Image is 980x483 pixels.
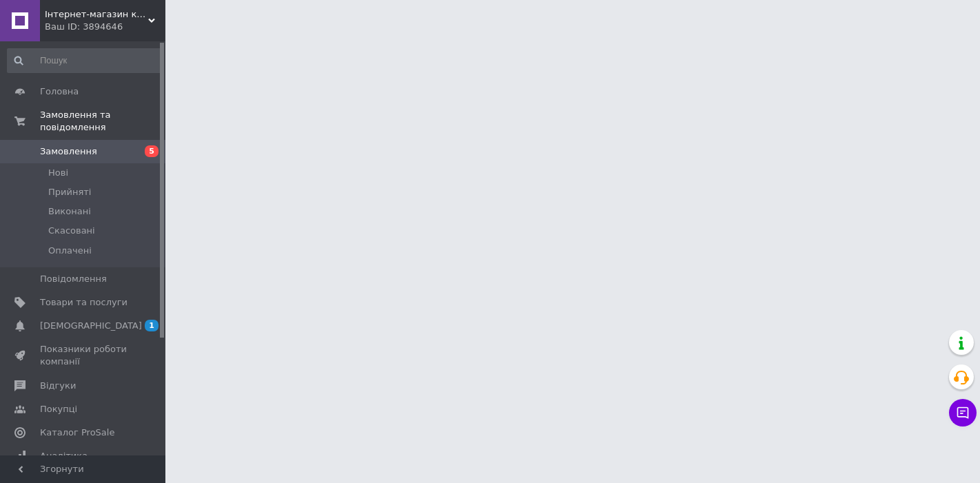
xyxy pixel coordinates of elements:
span: Оплачені [48,245,92,257]
span: [DEMOGRAPHIC_DATA] [40,320,142,332]
span: Нові [48,167,68,179]
span: Замовлення [40,145,97,158]
span: Покупці [40,403,77,415]
span: Головна [40,85,79,98]
span: Замовлення та повідомлення [40,109,165,134]
span: 5 [145,145,159,157]
button: Чат з покупцем [949,399,977,427]
span: 1 [145,320,159,331]
span: Скасовані [48,225,95,237]
div: Ваш ID: 3894646 [45,21,165,33]
span: Відгуки [40,380,76,392]
span: Повідомлення [40,273,107,285]
span: Виконані [48,205,91,218]
span: Прийняті [48,186,91,198]
span: Інтернет-магазин косметики "Lushlume" [45,8,148,21]
span: Каталог ProSale [40,427,114,439]
span: Показники роботи компанії [40,343,127,368]
span: Аналітика [40,450,88,462]
input: Пошук [7,48,163,73]
span: Товари та послуги [40,296,127,309]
